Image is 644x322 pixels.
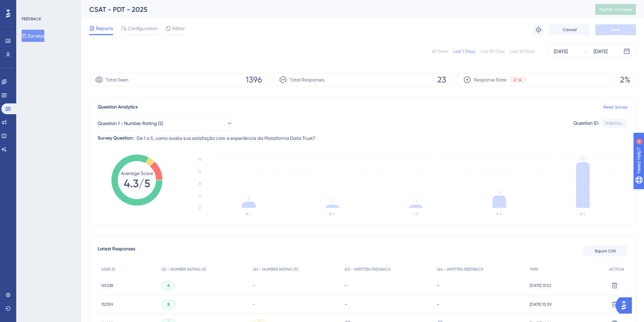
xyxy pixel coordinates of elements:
[530,302,551,307] span: [DATE] 15:59
[580,155,585,162] tspan: 15
[620,74,630,85] span: 2%
[549,24,590,35] button: Cancel
[101,267,116,272] span: USER ID
[530,267,538,272] span: TIME
[344,301,430,307] div: -
[106,76,128,84] span: Total Seen
[583,246,627,256] button: Export CSV
[98,119,163,127] span: Question 1 - Number Rating (5)
[162,267,207,272] span: Q1 - NUMBER RATING (5)
[594,47,607,55] div: [DATE]
[89,5,578,14] div: CSAT - PDT - 2025
[246,74,262,85] span: 1396
[199,181,201,186] tspan: 8
[290,76,325,84] span: Total Responses
[101,302,113,307] span: 132359
[416,212,418,216] text: 3
[474,76,506,84] span: Response Rate
[333,212,335,216] text: 2
[595,24,636,35] button: Save
[121,171,153,176] tspan: Average Score
[124,177,150,190] tspan: 4.3/5
[432,49,448,54] div: All Times
[500,212,502,216] text: 4
[172,24,185,32] span: Editor
[199,193,201,198] tspan: 4
[137,134,315,142] span: De 1 a 5, como avalia sua satisfação com a experiência da Plataforma Data Trust?
[98,245,135,257] span: Latest Responses
[16,2,42,10] span: Need Help?
[573,119,599,128] div: Question ID:
[253,267,299,272] span: Q2 - NUMBER RATING (5)
[616,295,636,316] iframe: UserGuiding AI Assistant Launcher
[437,301,523,307] div: -
[415,198,417,204] tspan: 1
[437,74,446,85] span: 23
[563,27,577,32] span: Cancel
[167,283,170,288] span: 4
[611,27,620,32] span: Save
[198,157,201,162] tspan: 16
[98,103,138,111] span: Question Analytics
[344,267,391,272] span: Q3 - WRITTEN FEEDBACK
[595,248,616,254] span: Export CSV
[605,121,624,126] div: 7b18d314...
[510,49,534,54] div: Last 90 Days
[247,195,250,201] tspan: 2
[437,282,523,289] div: -
[332,198,333,204] tspan: 1
[98,117,233,130] button: Question 1 - Number Rating (5)
[498,189,501,195] tspan: 4
[101,283,113,288] span: 125238
[249,212,251,216] text: 1
[583,212,585,216] text: 5
[253,283,255,288] span: -
[344,282,430,289] div: -
[22,30,44,42] button: Surveys
[480,49,505,54] div: Last 30 Days
[599,7,632,12] span: Publish Changes
[530,283,551,288] span: [DATE] 13:52
[609,267,624,272] span: ACTION
[603,104,627,110] a: Reset Survey
[96,24,113,32] span: Reports
[595,4,636,15] button: Publish Changes
[198,205,201,210] tspan: 0
[128,24,158,32] span: Configuration
[554,47,568,55] div: [DATE]
[453,49,475,54] div: Last 7 Days
[22,16,41,22] div: FEEDBACK
[437,267,483,272] span: Q4 - WRITTEN FEEDBACK
[198,169,201,174] tspan: 12
[253,302,255,307] span: -
[47,3,49,9] div: 4
[98,134,134,142] div: Survey Question:
[514,77,516,82] span: 2
[167,302,170,307] span: 5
